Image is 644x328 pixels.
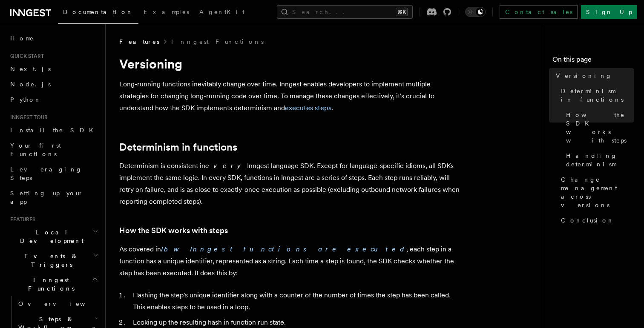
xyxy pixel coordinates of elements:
[7,272,100,296] button: Inngest Functions
[465,7,486,17] button: Toggle dark mode
[7,248,100,272] button: Events & Triggers
[581,5,637,19] a: Sign Up
[7,31,100,46] a: Home
[285,104,331,112] a: executes steps
[144,9,189,15] span: Examples
[119,78,460,114] p: Long-running functions inevitably change over time. Inngest enables developers to implement multi...
[10,34,34,43] span: Home
[396,8,408,16] kbd: ⌘K
[561,216,614,225] span: Conclusion
[7,123,100,138] a: Install the SDK
[7,77,100,92] a: Node.js
[558,172,634,213] a: Change management across versions
[7,185,100,209] a: Setting up your app
[7,61,100,77] a: Next.js
[171,37,264,46] a: Inngest Functions
[10,96,41,103] span: Python
[10,190,83,205] span: Setting up your app
[7,225,100,248] button: Local Development
[7,53,44,60] span: Quick start
[10,66,51,72] span: Next.js
[566,151,634,168] span: Handling determinism
[552,54,634,68] h4: On this page
[558,213,634,228] a: Conclusion
[558,83,634,107] a: Determinism in functions
[7,216,35,223] span: Features
[10,81,51,88] span: Node.js
[563,107,634,148] a: How the SDK works with steps
[199,9,244,15] span: AgentKit
[7,228,93,245] span: Local Development
[119,243,460,279] p: As covered in , each step in a function has a unique identifier, represented as a string. Each ti...
[7,162,100,185] a: Leveraging Steps
[556,71,612,80] span: Versioning
[119,160,460,208] p: Determinism is consistent in Inngest language SDK. Except for language-specific idioms, all SDKs ...
[500,5,578,19] a: Contact sales
[10,142,61,157] span: Your first Functions
[130,289,460,313] li: Hashing the step's unique identifier along with a counter of the number of times the step has bee...
[119,225,228,237] a: How the SDK works with steps
[63,9,133,15] span: Documentation
[566,111,634,145] span: How the SDK works with steps
[18,300,106,307] span: Overview
[10,166,82,181] span: Leveraging Steps
[561,87,634,104] span: Determinism in functions
[7,138,100,162] a: Your first Functions
[561,175,634,209] span: Change management across versions
[119,56,460,71] h1: Versioning
[7,114,48,121] span: Inngest tour
[552,68,634,83] a: Versioning
[7,252,93,269] span: Events & Triggers
[7,276,92,293] span: Inngest Functions
[58,3,138,24] a: Documentation
[119,37,159,46] span: Features
[205,162,247,170] em: every
[138,3,194,23] a: Examples
[10,127,98,134] span: Install the SDK
[161,245,406,253] a: How Inngest functions are executed
[194,3,250,23] a: AgentKit
[277,5,413,19] button: Search...⌘K
[15,296,100,311] a: Overview
[119,141,237,153] a: Determinism in functions
[563,148,634,172] a: Handling determinism
[7,92,100,107] a: Python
